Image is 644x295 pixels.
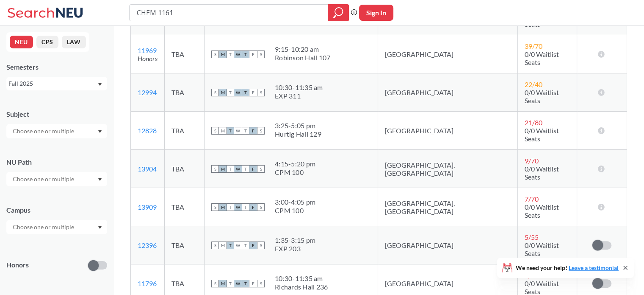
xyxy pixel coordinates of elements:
span: W [234,165,242,173]
span: S [211,127,219,135]
div: 10:30 - 11:35 am [275,274,328,283]
span: 9 / 70 [525,157,539,165]
span: T [227,242,234,249]
div: Hurtig Hall 129 [275,130,321,138]
span: 7 / 70 [525,195,539,203]
span: W [234,280,242,287]
div: CPM 100 [275,168,315,177]
div: Fall 2025Dropdown arrow [6,77,107,90]
a: 12994 [138,88,157,96]
span: T [242,242,249,249]
span: T [242,165,249,173]
span: 21 / 80 [525,118,542,126]
span: 0/0 Waitlist Seats [525,165,559,181]
a: 11969 [138,46,157,54]
div: Campus [6,205,107,215]
a: 12828 [138,126,157,135]
svg: Dropdown arrow [98,226,102,229]
span: W [234,203,242,211]
span: F [249,127,257,135]
div: 4:15 - 5:20 pm [275,160,315,168]
span: T [227,203,234,211]
svg: Dropdown arrow [98,83,102,86]
div: 3:00 - 4:05 pm [275,198,315,206]
div: magnifying glass [328,4,349,21]
span: T [227,165,234,173]
div: Dropdown arrow [6,124,107,138]
span: T [242,89,249,96]
span: T [242,280,249,287]
svg: Dropdown arrow [98,178,102,181]
span: T [242,203,249,211]
div: Robinson Hall 107 [275,53,330,62]
span: S [211,51,219,58]
td: [GEOGRAPHIC_DATA], [GEOGRAPHIC_DATA] [378,188,517,226]
svg: Dropdown arrow [98,130,102,133]
span: M [219,127,227,135]
span: T [227,280,234,287]
div: CPM 100 [275,206,315,215]
div: Dropdown arrow [6,220,107,234]
span: T [242,127,249,135]
span: T [227,89,234,96]
i: Honors [138,54,158,62]
div: Semesters [6,62,107,72]
span: M [219,203,227,211]
span: We need your help! [516,265,619,271]
td: TBA [165,226,205,264]
span: 0/0 Waitlist Seats [525,241,559,257]
span: S [257,203,265,211]
span: S [257,51,265,58]
span: F [249,89,257,96]
span: S [257,242,265,249]
div: Fall 2025 [8,79,97,88]
div: NU Path [6,157,107,167]
span: W [234,127,242,135]
a: 13909 [138,203,157,211]
span: S [211,89,219,96]
div: EXP 203 [275,244,315,253]
td: [GEOGRAPHIC_DATA] [378,35,517,73]
td: [GEOGRAPHIC_DATA] [378,226,517,264]
input: Class, professor, course number, "phrase" [136,6,322,20]
div: Subject [6,110,107,119]
span: M [219,89,227,96]
td: [GEOGRAPHIC_DATA] [378,73,517,112]
span: S [211,203,219,211]
span: 39 / 70 [525,42,542,50]
p: Honors [6,260,29,270]
span: S [257,127,265,135]
span: F [249,165,257,173]
span: F [249,280,257,287]
span: W [234,51,242,58]
td: TBA [165,188,205,226]
span: W [234,89,242,96]
div: Richards Hall 236 [275,283,328,291]
button: NEU [10,36,33,48]
span: M [219,165,227,173]
button: LAW [62,36,86,48]
td: [GEOGRAPHIC_DATA], [GEOGRAPHIC_DATA] [378,150,517,188]
div: 1:35 - 3:15 pm [275,236,315,244]
span: F [249,203,257,211]
div: 3:25 - 5:05 pm [275,121,321,130]
span: S [257,165,265,173]
div: EXP 311 [275,92,323,100]
span: M [219,280,227,287]
span: 0/0 Waitlist Seats [525,88,559,104]
span: S [211,242,219,249]
input: Choose one or multiple [8,222,80,232]
td: TBA [165,35,205,73]
span: M [219,242,227,249]
span: T [242,51,249,58]
a: 12396 [138,241,157,249]
span: S [211,165,219,173]
input: Choose one or multiple [8,174,80,184]
td: TBA [165,150,205,188]
td: TBA [165,112,205,150]
span: T [227,51,234,58]
div: 10:30 - 11:35 am [275,83,323,92]
button: CPS [36,36,58,48]
td: TBA [165,73,205,112]
div: Dropdown arrow [6,172,107,186]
